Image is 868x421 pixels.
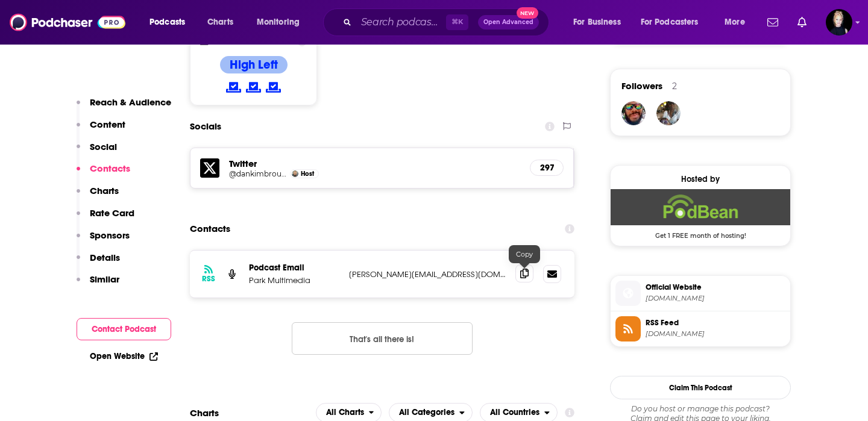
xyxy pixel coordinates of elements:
[621,101,646,125] img: Dancaster
[646,294,785,303] span: systemicpodcast.podbean.com
[611,174,790,184] div: Hosted by
[249,263,339,273] p: Podcast Email
[141,13,201,32] button: open menu
[565,13,636,32] button: open menu
[326,408,364,417] span: All Charts
[90,119,125,130] p: Content
[77,163,130,185] button: Contacts
[517,7,538,19] span: New
[77,207,134,229] button: Rate Card
[672,81,677,92] div: 2
[190,115,221,138] h2: Socials
[540,163,553,173] h5: 297
[490,408,539,417] span: All Countries
[356,13,446,32] input: Search podcasts, credits, & more...
[793,12,811,33] a: Show notifications dropdown
[77,96,171,119] button: Reach & Audience
[641,14,699,31] span: For Podcasters
[615,316,785,341] a: RSS Feed[DOMAIN_NAME]
[633,13,716,32] button: open menu
[646,282,785,293] span: Official Website
[646,329,785,338] span: feed.podbean.com
[257,14,300,31] span: Monitoring
[301,170,314,178] span: Host
[77,119,125,141] button: Content
[478,15,539,30] button: Open AdvancedNew
[90,207,134,219] p: Rate Card
[349,269,506,279] p: [PERSON_NAME][EMAIL_ADDRESS][DOMAIN_NAME]
[615,281,785,306] a: Official Website[DOMAIN_NAME]
[826,9,852,36] img: User Profile
[229,158,520,169] h5: Twitter
[90,163,130,174] p: Contacts
[248,13,315,32] button: open menu
[446,14,468,30] span: ⌘ K
[611,189,790,239] a: Podbean Deal: Get 1 FREE month of hosting!
[621,80,662,92] span: Followers
[202,274,215,284] h3: RSS
[399,408,454,417] span: All Categories
[509,245,540,263] div: Copy
[190,407,219,419] h2: Charts
[716,13,760,32] button: open menu
[725,14,745,31] span: More
[77,185,119,207] button: Charts
[763,12,783,33] a: Show notifications dropdown
[292,170,298,177] img: Dan Kimbrough
[826,9,852,36] button: Show profile menu
[611,225,790,240] span: Get 1 FREE month of hosting!
[149,14,185,31] span: Podcasts
[249,275,339,285] p: Park Multimedia
[610,376,791,399] button: Claim This Podcast
[77,141,117,163] button: Social
[190,217,230,240] h2: Contacts
[335,8,561,36] div: Search podcasts, credits, & more...
[77,229,130,252] button: Sponsors
[90,185,119,196] p: Charts
[483,19,533,25] span: Open Advanced
[826,9,852,36] span: Logged in as Passell
[200,13,241,32] a: Charts
[90,252,120,263] p: Details
[77,252,120,274] button: Details
[77,273,119,296] button: Similar
[207,14,233,31] span: Charts
[90,273,119,285] p: Similar
[610,404,791,414] span: Do you host or manage this podcast?
[230,57,278,72] h4: High Left
[656,101,681,125] img: daniellepaulstone
[90,96,171,108] p: Reach & Audience
[292,322,473,355] button: Nothing here.
[646,317,785,328] span: RSS Feed
[90,229,130,241] p: Sponsors
[90,141,117,152] p: Social
[611,189,790,225] img: Podbean Deal: Get 1 FREE month of hosting!
[90,351,158,361] a: Open Website
[229,169,287,178] a: @dankimbrough
[10,11,125,34] img: Podchaser - Follow, Share and Rate Podcasts
[77,318,171,340] button: Contact Podcast
[573,14,621,31] span: For Business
